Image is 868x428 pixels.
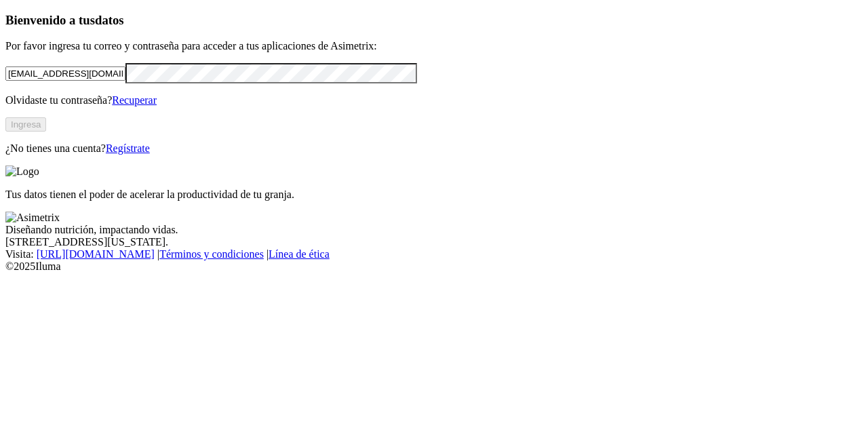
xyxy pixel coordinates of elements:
[269,248,330,260] a: Línea de ética
[5,66,125,81] input: Tu correo
[159,248,264,260] a: Términos y condiciones
[112,94,157,106] a: Recuperar
[5,248,863,260] div: Visita : | |
[5,94,863,106] p: Olvidaste tu contraseña?
[106,142,150,154] a: Regístrate
[5,13,863,28] h3: Bienvenido a tus
[5,40,863,52] p: Por favor ingresa tu correo y contraseña para acceder a tus aplicaciones de Asimetrix:
[5,236,863,248] div: [STREET_ADDRESS][US_STATE].
[5,212,60,224] img: Asimetrix
[5,142,863,155] p: ¿No tienes una cuenta?
[95,13,124,27] span: datos
[5,117,46,132] button: Ingresa
[5,189,863,201] p: Tus datos tienen el poder de acelerar la productividad de tu granja.
[37,248,155,260] a: [URL][DOMAIN_NAME]
[5,166,39,178] img: Logo
[5,260,863,273] div: © 2025 Iluma
[5,224,863,236] div: Diseñando nutrición, impactando vidas.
